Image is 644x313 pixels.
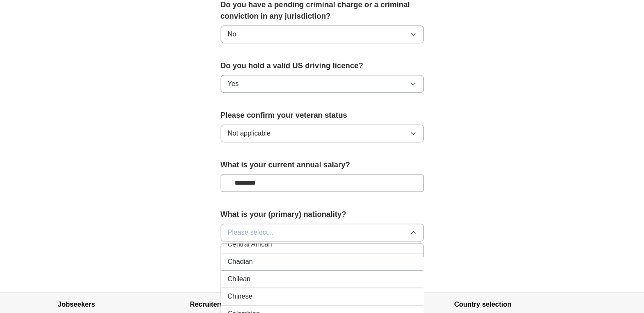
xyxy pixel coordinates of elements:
span: Chinese [228,291,253,302]
span: Chadian [228,257,253,267]
button: No [221,25,424,43]
label: Please confirm your veteran status [221,110,424,121]
label: What is your current annual salary? [221,159,424,171]
button: Please select... [221,224,424,241]
button: Yes [221,75,424,93]
button: Not applicable [221,125,424,142]
label: Do you hold a valid US driving licence? [221,60,424,72]
span: Chilean [228,274,251,284]
span: Please select... [228,227,274,238]
label: What is your (primary) nationality? [221,209,424,220]
span: Yes [228,79,239,89]
span: No [228,29,236,39]
span: Not applicable [228,128,271,138]
span: Central African [228,239,272,249]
